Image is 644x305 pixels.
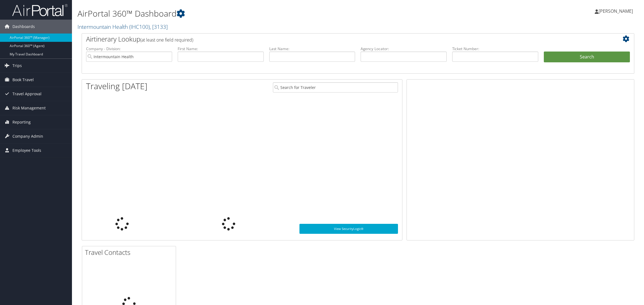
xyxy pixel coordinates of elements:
[86,34,584,44] h2: Airtinerary Lookup
[12,59,22,73] span: Trips
[178,46,264,52] label: First Name:
[150,23,168,30] span: , [ 3133 ]
[12,129,43,143] span: Company Admin
[12,115,31,129] span: Reporting
[595,3,638,19] a: [PERSON_NAME]
[12,143,41,157] span: Employee Tools
[140,37,193,43] span: (at least one field required)
[599,8,633,14] span: [PERSON_NAME]
[77,8,451,19] h1: AirPortal 360™ Dashboard
[269,46,355,52] label: Last Name:
[86,46,172,52] label: Company - Division:
[12,73,34,87] span: Book Travel
[544,52,630,63] button: Search
[273,82,398,93] input: Search for Traveler
[452,46,538,52] label: Ticket Number:
[12,4,68,17] img: airportal-logo.png
[77,23,168,30] a: Intermountain Health
[12,101,46,115] span: Risk Management
[12,87,42,101] span: Travel Approval
[129,23,150,30] span: ( IHC100 )
[86,80,148,92] h1: Traveling [DATE]
[361,46,447,52] label: Agency Locator:
[12,20,35,34] span: Dashboards
[299,224,398,234] a: View SecurityLogic®
[85,248,176,257] h2: Travel Contacts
